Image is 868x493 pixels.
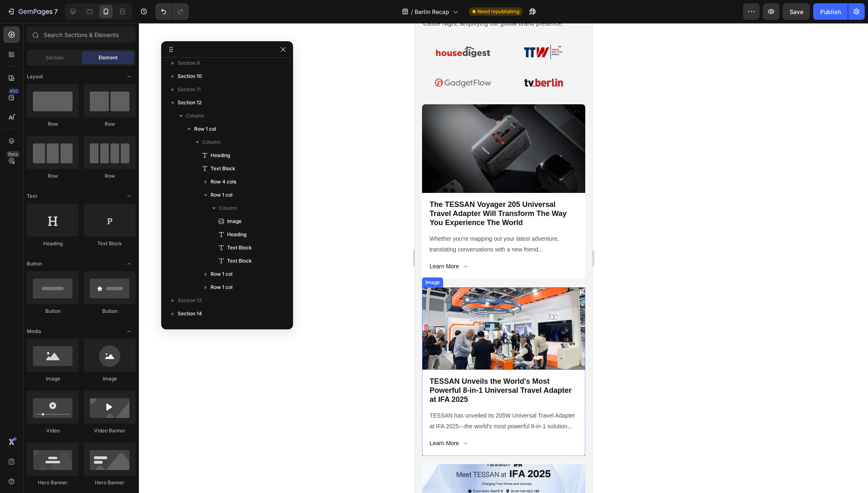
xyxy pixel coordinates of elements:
span: Image [227,217,242,225]
span: Media [27,328,41,335]
div: Hero Banner [84,479,136,486]
div: Undo/Redo [155,3,189,20]
span: Element [99,54,117,61]
div: Video Banner [84,427,136,434]
span: Toggle open [122,190,136,203]
span: Section 10 [178,72,202,80]
p: 7 [54,7,58,16]
button: Publish [813,3,848,20]
div: Button [27,308,79,315]
span: Section 13 [178,296,202,305]
span: Heading [227,230,246,239]
span: Column [219,204,237,212]
span: Section 14 [178,310,202,318]
span: Heading [211,151,230,160]
span: Text Block [227,257,252,265]
span: Column [202,138,221,146]
span: Text Block [211,164,235,173]
div: Row [84,120,136,128]
div: Hero Banner [27,479,79,486]
div: Image [84,375,136,383]
span: Row 1 col [211,191,232,199]
span: / [411,7,413,16]
span: Text Block [227,244,252,252]
span: Need republishing [477,8,519,15]
div: 450 [8,88,20,94]
div: Image [27,375,79,383]
div: Row [84,172,136,180]
input: Search Sections & Elements [27,26,136,43]
span: Save [790,8,803,15]
span: Toggle open [122,70,136,83]
span: Layout [27,73,43,80]
div: Text Block [84,240,136,247]
span: Section 9 [178,59,200,67]
div: Row [27,172,79,180]
span: Toggle open [122,325,136,338]
div: Publish [820,7,841,16]
span: Row 1 col [194,125,216,133]
span: Column [186,112,204,120]
span: Button [27,260,42,268]
span: Toggle open [122,257,136,270]
div: Beta [6,151,20,157]
span: Section 12 [178,99,202,107]
span: Text [27,193,37,200]
div: Row [27,120,79,128]
div: Heading [27,240,79,247]
span: Row 1 col [211,270,232,278]
button: Save [783,3,810,20]
span: Berlin Recap [415,7,449,16]
div: Button [84,308,136,315]
iframe: Design area [415,23,592,493]
span: Row 1 col [211,283,232,291]
span: Section [46,54,63,61]
button: 7 [3,3,61,20]
span: Section 11 [178,85,201,94]
span: Row 4 cols [211,178,236,186]
div: Video [27,427,79,434]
